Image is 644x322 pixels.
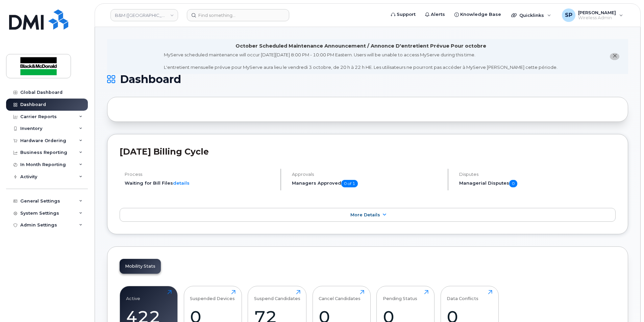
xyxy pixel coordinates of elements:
button: close notification [610,53,619,60]
h5: Managers Approved [292,180,442,187]
div: Data Conflicts [447,290,478,301]
a: details [173,180,190,186]
span: 0 [509,180,517,187]
div: October Scheduled Maintenance Announcement / Annonce D'entretient Prévue Pour octobre [236,43,486,50]
h2: [DATE] Billing Cycle [120,146,616,157]
span: More Details [350,212,380,217]
div: Cancel Candidates [319,290,361,301]
h4: Approvals [292,172,442,177]
h4: Process [125,172,275,177]
div: Suspended Devices [190,290,235,301]
div: Suspend Candidates [254,290,300,301]
h4: Disputes [459,172,616,177]
div: Pending Status [383,290,417,301]
div: MyServe scheduled maintenance will occur [DATE][DATE] 8:00 PM - 10:00 PM Eastern. Users will be u... [164,52,558,71]
li: Waiting for Bill Files [125,180,275,186]
div: Active [126,290,140,301]
h5: Managerial Disputes [459,180,616,187]
span: 0 of 1 [341,180,358,187]
span: Dashboard [120,74,181,84]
